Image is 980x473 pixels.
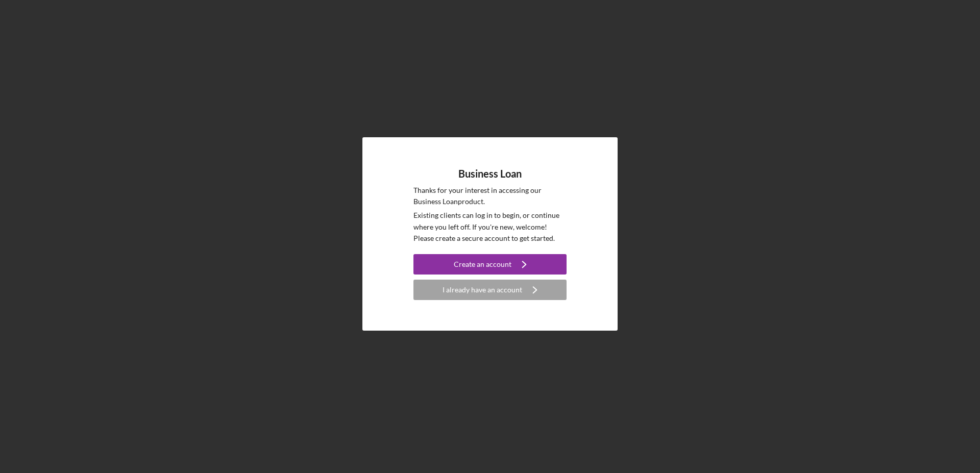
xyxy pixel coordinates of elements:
[413,280,567,300] button: I already have an account
[454,254,511,275] div: Create an account
[413,210,567,244] p: Existing clients can log in to begin, or continue where you left off. If you're new, welcome! Ple...
[413,254,567,277] a: Create an account
[443,280,522,300] div: I already have an account
[413,185,567,208] p: Thanks for your interest in accessing our Business Loan product.
[458,168,522,180] h4: Business Loan
[413,254,567,275] button: Create an account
